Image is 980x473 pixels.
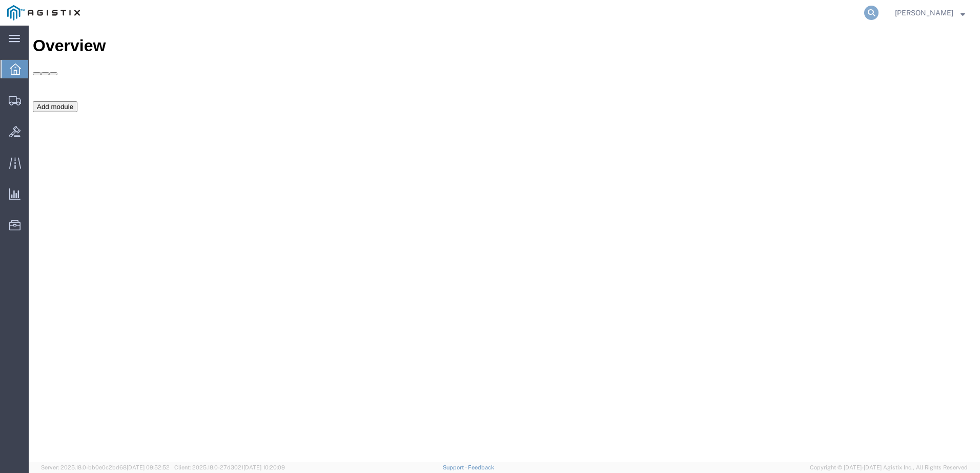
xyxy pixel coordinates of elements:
span: Server: 2025.18.0-bb0e0c2bd68 [41,464,170,470]
span: [DATE] 09:52:52 [127,464,170,470]
span: [DATE] 10:20:09 [243,464,285,470]
a: Feedback [468,464,494,470]
button: [PERSON_NAME] [894,7,966,19]
iframe: FS Legacy Container [29,26,980,462]
img: logo [7,5,80,20]
span: Copyright © [DATE]-[DATE] Agistix Inc., All Rights Reserved [810,463,968,472]
a: Support [443,464,468,470]
span: Client: 2025.18.0-27d3021 [174,464,285,470]
span: Dylan Jewell [895,7,953,18]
